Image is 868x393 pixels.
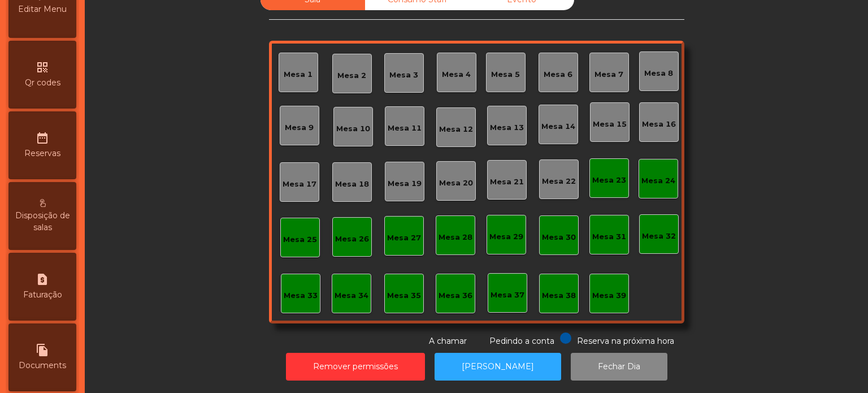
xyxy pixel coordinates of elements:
i: request_page [36,273,49,286]
div: Mesa 27 [387,232,421,244]
div: Mesa 15 [593,119,627,130]
div: Mesa 13 [490,122,524,133]
div: Mesa 21 [490,176,524,188]
div: Mesa 28 [439,232,472,243]
div: Mesa 1 [284,69,313,80]
div: Mesa 37 [491,290,524,301]
div: Mesa 29 [489,231,523,243]
div: Mesa 26 [335,234,369,245]
span: Reservas [24,148,60,159]
div: Mesa 8 [644,68,673,79]
span: Editar Menu [18,3,67,15]
span: Documents [19,360,66,372]
i: date_range [36,131,49,145]
div: Mesa 33 [284,290,318,301]
div: Mesa 23 [592,175,626,186]
div: Mesa 36 [439,290,472,301]
span: A chamar [429,336,467,346]
div: Mesa 2 [337,70,366,81]
div: Mesa 18 [335,179,369,190]
span: Reserva na próxima hora [577,336,674,346]
button: Remover permissões [286,353,425,381]
div: Mesa 4 [442,69,471,80]
div: Mesa 3 [389,70,418,81]
div: Mesa 30 [542,232,576,243]
div: Mesa 35 [387,290,421,301]
div: Mesa 32 [642,231,676,242]
span: Faturação [23,289,62,301]
div: Mesa 6 [544,69,572,80]
div: Mesa 39 [592,290,626,301]
div: Mesa 5 [491,69,520,80]
div: Mesa 9 [285,122,314,133]
div: Mesa 12 [439,124,473,135]
div: Mesa 38 [542,290,576,301]
div: Mesa 14 [541,121,575,132]
div: Mesa 34 [335,290,368,301]
div: Mesa 24 [641,175,675,187]
div: Mesa 10 [336,123,370,135]
button: [PERSON_NAME] [435,353,561,381]
div: Mesa 25 [283,234,317,245]
span: Disposição de salas [11,210,73,234]
div: Mesa 11 [388,123,422,134]
i: file_copy [36,343,49,357]
span: Pedindo a conta [489,336,554,346]
span: Qr codes [25,77,60,89]
button: Fechar Dia [571,353,667,381]
div: Mesa 31 [592,231,626,243]
div: Mesa 16 [642,119,676,130]
div: Mesa 20 [439,178,473,189]
i: qr_code [36,61,49,74]
div: Mesa 22 [542,176,576,187]
div: Mesa 19 [388,178,422,189]
div: Mesa 17 [283,179,316,190]
div: Mesa 7 [594,69,623,80]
